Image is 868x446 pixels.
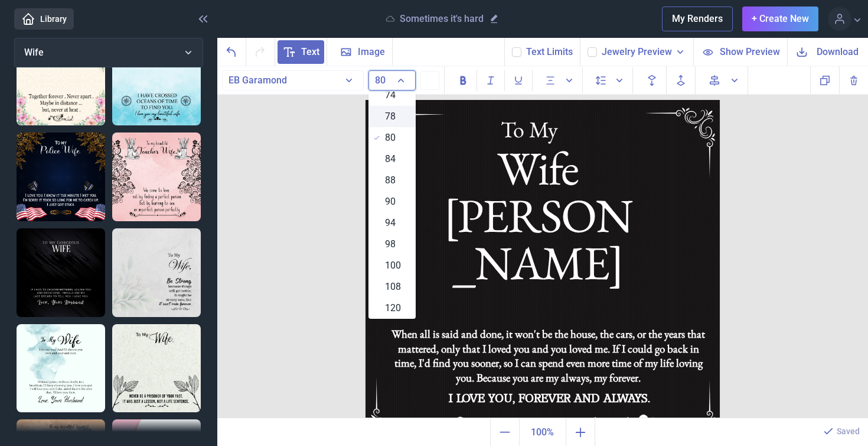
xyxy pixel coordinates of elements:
[566,418,595,446] button: Zoom in
[416,408,683,439] div: Love, Your Husband
[14,8,74,30] a: Library
[24,47,44,58] span: Wife
[385,152,396,166] span: 84
[14,38,203,67] button: Wife
[787,38,868,66] button: Download
[112,324,201,413] img: To my Wife - Never be a prisoner
[693,38,787,66] button: Show Preview
[385,88,396,102] span: 74
[385,237,396,251] span: 98
[700,66,748,95] button: Align to page
[301,45,319,59] span: Text
[526,45,573,59] button: Text Limits
[417,389,682,412] div: I LOVE YOU, FOREVER AND ALWAYS.
[17,37,105,125] img: Military wife
[385,131,396,145] span: 80
[17,324,105,413] img: To my wife - I choose you
[385,301,401,315] span: 120
[443,144,632,193] div: Wife [PERSON_NAME]
[638,66,667,95] button: Backwards
[385,195,396,209] span: 90
[385,280,401,294] span: 108
[602,45,686,59] button: Jewelry Preview
[400,13,484,25] p: Sometimes it's hard
[375,75,386,86] span: 80
[519,418,566,446] button: Actual size
[385,173,396,188] span: 88
[358,45,385,59] span: Image
[477,70,505,91] button: Italic
[112,132,201,221] img: Teacher wife
[662,7,733,31] button: My Renders
[17,132,105,221] img: Police wife
[217,38,246,66] button: Undo
[505,70,533,91] button: Underline
[837,425,860,437] p: Saved
[327,38,393,66] button: Image
[522,421,563,444] span: 100%
[229,75,287,86] span: EB Garamond
[602,45,672,59] span: Jewelry Preview
[368,70,416,91] button: 80
[385,258,401,273] span: 100
[742,7,818,31] button: + Create New
[17,228,105,317] img: To my gorgeous wife
[490,418,519,446] button: Zoom out
[817,45,859,59] span: Download
[477,118,583,142] div: To My
[222,70,364,91] button: EB Garamond
[112,228,201,317] img: To my Wife - Be strong
[810,66,839,94] button: Copy
[385,109,396,124] span: 78
[385,216,396,230] span: 94
[537,67,583,93] button: Alignment
[839,66,868,94] button: Delete
[387,327,710,389] div: To enrich screen reader interactions, please activate Accessibility in Grammarly extension settings
[112,37,201,125] img: Navy wife
[667,66,696,95] button: Forwards
[275,38,327,66] button: Text
[588,67,633,93] button: Spacing
[720,45,780,59] span: Show Preview
[449,70,477,91] button: Bold
[246,38,275,66] button: Redo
